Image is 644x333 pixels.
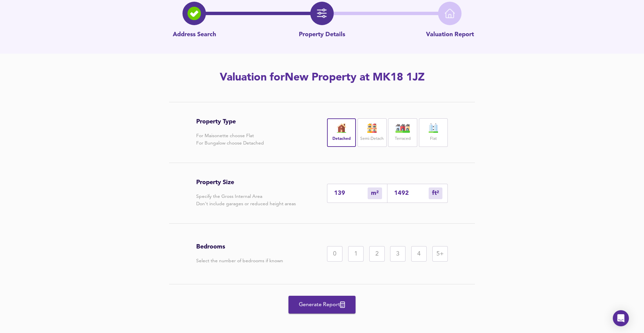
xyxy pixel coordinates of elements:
div: Semi-Detach [358,118,386,147]
img: house-icon [394,123,411,133]
p: For Maisonette choose Flat For Bungalow choose Detached [196,132,264,147]
div: 0 [327,246,342,262]
span: Generate Report [295,300,349,310]
h3: Property Size [196,179,296,186]
p: Specify the Gross Internal Area Don't include garages or reduced height areas [196,193,296,208]
p: Valuation Report [426,31,474,39]
label: Flat [430,135,437,143]
div: 4 [411,246,427,262]
img: house-icon [364,123,380,133]
h2: Valuation for New Property at MK18 1JZ [132,70,512,85]
h3: Property Type [196,118,264,125]
div: 2 [369,246,385,262]
div: Flat [419,118,448,147]
img: flat-icon [425,123,442,133]
img: home-icon [445,8,455,18]
p: Address Search [173,31,216,39]
p: Property Details [299,31,345,39]
div: Open Intercom Messenger [613,310,629,326]
input: Sqft [394,189,429,197]
label: Detached [332,135,351,143]
label: Semi-Detach [360,135,384,143]
button: Generate Report [288,296,356,314]
h3: Bedrooms [196,243,283,251]
div: 3 [390,246,406,262]
div: Terraced [388,118,417,147]
input: Enter sqm [334,189,368,197]
div: Detached [327,118,356,147]
div: 5+ [432,246,448,262]
img: search-icon [187,7,201,20]
div: m² [429,187,442,199]
div: m² [368,187,382,199]
img: house-icon [333,123,350,133]
img: filter-icon [317,8,327,18]
p: Select the number of bedrooms if known [196,257,283,265]
div: 1 [348,246,364,262]
label: Terraced [395,135,411,143]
